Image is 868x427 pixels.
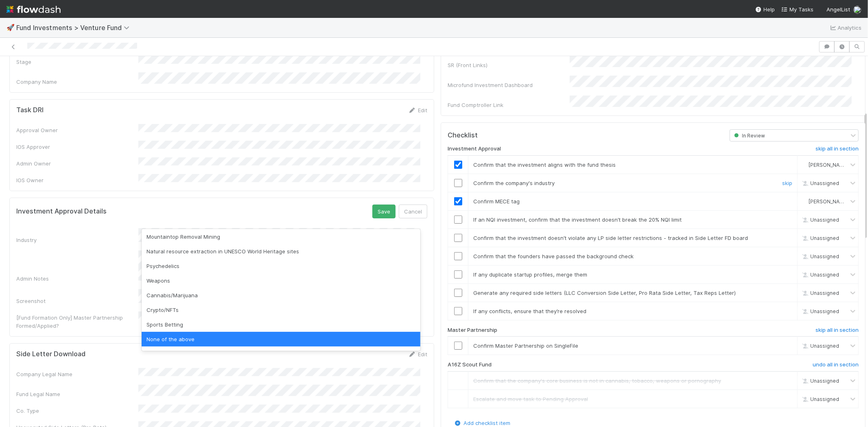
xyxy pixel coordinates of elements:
span: Unassigned [800,378,839,384]
a: Add checklist item [454,420,510,426]
h5: Investment Approval Details [16,207,107,216]
span: Confirm that the company's core business is not in cannabis, tobacco, weapons or pornography [473,377,721,384]
div: Hemp [142,346,420,361]
h6: Investment Approval [448,146,501,152]
div: Crypto/NFTs [142,303,420,317]
span: Confirm the company's industry [473,180,555,186]
span: Confirm that the investment doesn’t violate any LP side letter restrictions - tracked in Side Let... [473,235,748,241]
span: Confirm Master Partnership on SingleFile [473,342,578,349]
span: Generate any required side letters (LLC Conversion Side Letter, Pro Rata Side Letter, Tax Reps Le... [473,290,736,296]
a: skip all in section [816,146,859,155]
div: None of the above [142,332,420,346]
span: If an NQI investment, confirm that the investment doesn’t break the 20% NQI limit [473,216,682,223]
img: avatar_5106bb14-94e9-4897-80de-6ae81081f36d.png [801,161,807,168]
div: Fund Legal Name [16,390,138,398]
button: Cancel [399,205,427,218]
div: Mountaintop Removal Mining [142,229,420,244]
h5: Task DRI [16,106,44,114]
span: Unassigned [800,235,839,241]
span: Confirm that the founders have passed the background check [473,253,634,259]
div: Fund Comptroller Link [448,101,570,109]
div: Stage [16,58,138,66]
a: Edit [408,351,427,357]
a: My Tasks [781,5,813,13]
span: Confirm that the investment aligns with the fund thesis [473,161,616,168]
h6: Master Partnership [448,327,497,333]
span: Unassigned [800,308,839,314]
img: logo-inverted-e16ddd16eac7371096b0.svg [7,2,61,16]
span: AngelList [826,6,850,13]
div: Help [755,5,775,13]
img: avatar_5106bb14-94e9-4897-80de-6ae81081f36d.png [853,6,861,14]
div: Company Name [16,78,138,86]
h6: A16Z Scout Fund [448,362,492,368]
span: Unassigned [800,253,839,259]
div: Admin Owner [16,159,138,168]
h5: Side Letter Download [16,350,85,358]
span: Confirm MECE tag [473,198,520,205]
span: Unassigned [800,343,839,349]
span: Unassigned [800,396,839,402]
div: SR (Front Links) [448,61,570,69]
span: Unassigned [800,217,839,223]
span: Fund Investments > Venture Fund [16,24,133,32]
div: Co. Type [16,407,138,415]
span: In Review [732,133,765,139]
div: Microfund Investment Dashboard [448,81,570,89]
span: Unassigned [800,180,839,186]
div: Company Legal Name [16,370,138,378]
div: Admin Notes [16,274,138,283]
div: Weapons [142,273,420,288]
a: undo all in section [813,362,859,371]
div: IOS Approver [16,143,138,151]
a: Analytics [829,23,861,33]
div: Cannabis/Marijuana [142,288,420,303]
div: Approval Owner [16,126,138,134]
span: [PERSON_NAME] [809,162,848,168]
div: Natural resource extraction in UNESCO World Heritage sites [142,244,420,259]
a: skip [782,180,792,186]
div: IOS Owner [16,176,138,184]
div: [Fund Formation Only] Master Partnership Formed/Applied? [16,314,138,330]
div: Sports Betting [142,317,420,332]
span: Unassigned [800,272,839,278]
div: Psychedelics [142,259,420,273]
span: If any duplicate startup profiles, merge them [473,271,587,278]
span: [PERSON_NAME] [809,198,848,205]
div: Industry [16,236,138,244]
span: Unassigned [800,290,839,296]
span: Escalate and move task to Pending Approval [473,396,588,402]
h6: undo all in section [813,362,859,368]
h5: Checklist [448,131,478,139]
a: Edit [408,107,427,113]
h6: skip all in section [816,327,859,333]
img: avatar_5106bb14-94e9-4897-80de-6ae81081f36d.png [801,198,807,205]
div: Screenshot [16,297,138,305]
h6: skip all in section [816,146,859,152]
span: My Tasks [781,6,813,13]
a: skip all in section [816,327,859,337]
span: 🚀 [7,24,15,31]
button: Save [372,205,396,218]
span: If any conflicts, ensure that they’re resolved [473,308,586,314]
